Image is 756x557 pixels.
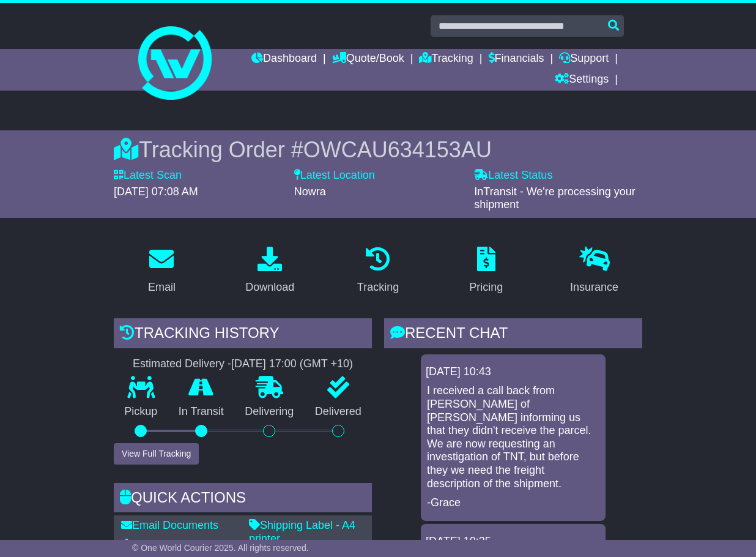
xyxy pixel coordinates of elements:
a: Email Documents [121,519,218,531]
p: Delivering [234,405,305,419]
p: In Transit [168,405,235,419]
label: Latest Location [294,169,375,182]
a: Shipping Label - A4 printer [249,519,355,545]
div: Tracking history [114,318,372,351]
a: Dashboard [251,49,317,70]
span: © One World Courier 2025. All rights reserved. [132,543,309,553]
a: Tracking [419,49,473,70]
a: Quote/Book [332,49,404,70]
a: Support [559,49,609,70]
a: Pricing [461,242,511,300]
a: Tracking [349,242,407,300]
label: Latest Status [474,169,552,182]
p: -Grace [427,496,599,510]
p: Pickup [114,405,168,419]
p: I received a call back from [PERSON_NAME] of [PERSON_NAME] informing us that they didn't receive ... [427,384,599,490]
span: OWCAU634153AU [303,137,492,162]
label: Latest Scan [114,169,182,182]
div: RECENT CHAT [384,318,642,351]
span: [DATE] 07:08 AM [114,185,198,198]
div: [DATE] 10:35 [426,535,601,548]
a: Financials [489,49,544,70]
div: [DATE] 10:43 [426,365,601,379]
div: Download [245,279,294,296]
a: Insurance [562,242,626,300]
div: Email [148,279,176,296]
div: Insurance [570,279,618,296]
span: Nowra [294,185,326,198]
div: Estimated Delivery - [114,357,372,371]
div: Tracking Order # [114,136,642,163]
button: View Full Tracking [114,443,199,465]
span: InTransit - We're processing your shipment [474,185,636,211]
div: Quick Actions [114,483,372,516]
a: Email [140,242,183,300]
div: Pricing [469,279,503,296]
a: Download [237,242,302,300]
div: Tracking [357,279,399,296]
div: [DATE] 17:00 (GMT +10) [231,357,353,371]
a: Settings [555,70,609,91]
p: Delivered [305,405,372,419]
